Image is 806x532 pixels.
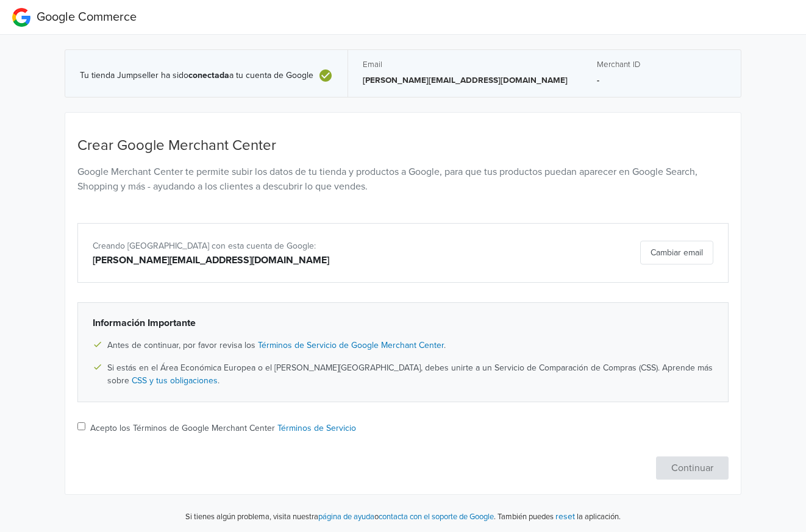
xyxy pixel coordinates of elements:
span: Antes de continuar, por favor revisa los . [107,339,446,352]
p: Google Merchant Center te permite subir los datos de tu tienda y productos a Google, para que tus... [77,165,729,194]
a: contacta con el soporte de Google [379,512,494,522]
a: CSS y tus obligaciones [132,375,218,386]
h5: Merchant ID [597,60,726,69]
span: Si estás en el Área Económica Europea o el [PERSON_NAME][GEOGRAPHIC_DATA], debes unirte a un Serv... [107,361,713,387]
h6: Información Importante [93,317,713,329]
span: Google Commerce [37,10,137,24]
a: Términos de Servicio [277,423,356,433]
h5: Email [363,60,568,69]
a: Términos de Servicio de Google Merchant Center [258,340,444,350]
p: También puedes la aplicación. [496,509,621,523]
p: - [597,74,726,87]
a: página de ayuda [318,512,374,522]
span: Tu tienda Jumpseller ha sido a tu cuenta de Google [80,71,313,81]
b: conectada [188,70,229,80]
p: Si tienes algún problema, visita nuestra o . [185,511,496,523]
p: [PERSON_NAME][EMAIL_ADDRESS][DOMAIN_NAME] [363,74,568,87]
button: Cambiar email [640,241,713,264]
span: Creando [GEOGRAPHIC_DATA] con esta cuenta de Google: [93,241,316,251]
h4: Crear Google Merchant Center [77,137,729,155]
button: reset [555,509,575,523]
div: [PERSON_NAME][EMAIL_ADDRESS][DOMAIN_NAME] [93,253,501,268]
label: Acepto los Términos de Google Merchant Center [90,422,356,434]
